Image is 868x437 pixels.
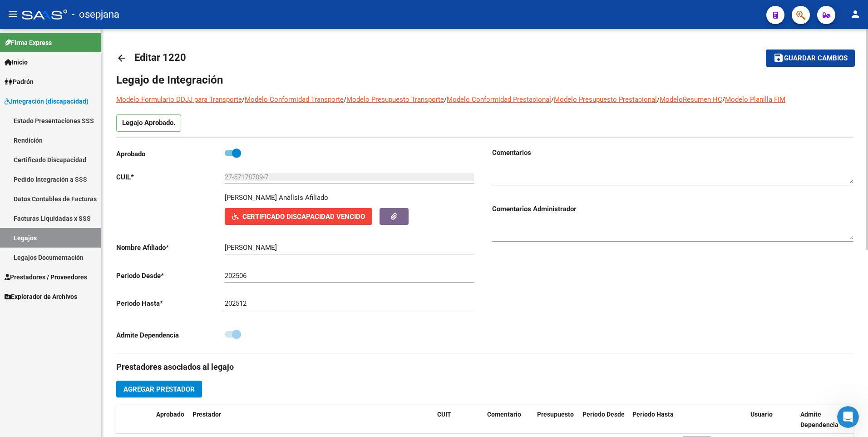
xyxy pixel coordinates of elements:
[447,95,551,104] a: Modelo Conformidad Prestacional
[766,50,855,66] button: Guardar cambios
[116,271,225,281] p: Periodo Desde
[72,5,119,25] span: - osepjana
[116,53,127,64] mat-icon: arrow_back
[492,204,853,214] h3: Comentarios Administrador
[747,405,797,435] datatable-header-cell: Usuario
[632,411,674,418] span: Periodo Hasta
[850,9,861,20] mat-icon: person
[533,405,579,435] datatable-header-cell: Presupuesto
[189,405,434,435] datatable-header-cell: Prestador
[116,95,242,104] a: Modelo Formulario DDJJ para Transporte
[537,411,574,418] span: Presupuesto
[660,95,722,104] a: ModeloResumen HC
[192,411,221,418] span: Prestador
[629,405,679,435] datatable-header-cell: Periodo Hasta
[153,405,189,435] datatable-header-cell: Aprobado
[750,411,773,418] span: Usuario
[773,52,784,63] mat-icon: save
[116,114,181,132] p: Legajo Aprobado.
[346,95,444,104] a: Modelo Presupuesto Transporte
[725,95,785,104] a: Modelo Planilla FIM
[134,52,186,63] span: Editar 1220
[156,411,184,418] span: Aprobado
[5,272,87,282] span: Prestadores / Proveedores
[116,73,853,87] h1: Legajo de Integración
[582,411,625,418] span: Periodo Desde
[579,405,629,435] datatable-header-cell: Periodo Desde
[5,57,28,67] span: Inicio
[116,330,225,340] p: Admite Dependencia
[483,405,533,435] datatable-header-cell: Comentario
[554,95,657,104] a: Modelo Presupuesto Prestacional
[800,411,838,428] span: Admite Dependencia
[5,96,89,106] span: Integración (discapacidad)
[837,406,859,428] iframe: Intercom live chat
[116,149,225,159] p: Aprobado
[225,193,277,203] p: [PERSON_NAME]
[7,9,18,20] mat-icon: menu
[5,38,52,48] span: Firma Express
[5,77,34,87] span: Padrón
[279,193,328,203] div: Análisis Afiliado
[123,385,195,393] span: Agregar Prestador
[245,95,344,104] a: Modelo Conformidad Transporte
[242,213,365,221] span: Certificado Discapacidad Vencido
[5,292,77,302] span: Explorador de Archivos
[797,405,847,435] datatable-header-cell: Admite Dependencia
[492,148,853,158] h3: Comentarios
[116,381,202,397] button: Agregar Prestador
[487,411,521,418] span: Comentario
[116,172,225,182] p: CUIL
[784,55,848,63] span: Guardar cambios
[116,361,853,373] h3: Prestadores asociados al legajo
[225,208,372,225] button: Certificado Discapacidad Vencido
[116,243,225,253] p: Nombre Afiliado
[437,411,451,418] span: CUIT
[434,405,483,435] datatable-header-cell: CUIT
[116,298,225,308] p: Periodo Hasta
